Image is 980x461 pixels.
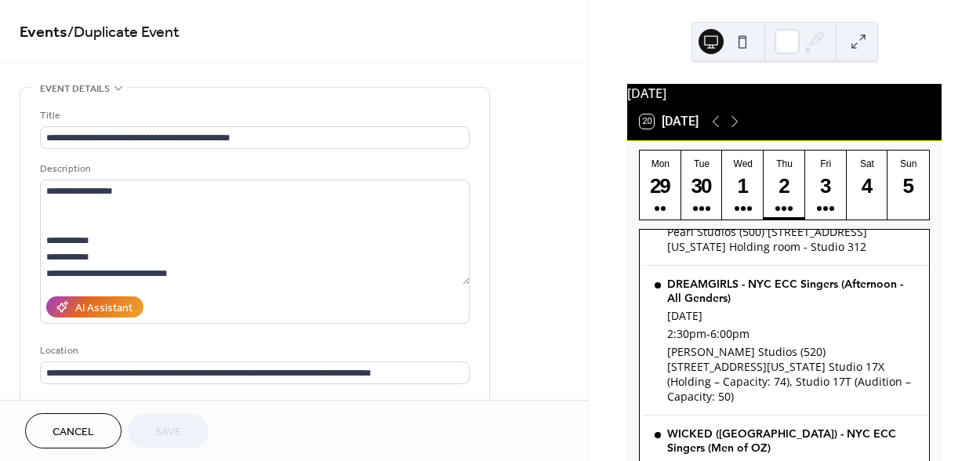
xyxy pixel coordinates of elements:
span: - [706,326,710,341]
button: Cancel [25,413,122,448]
div: 30 [689,173,715,199]
div: Mon [644,158,677,169]
button: Mon29 [640,151,681,220]
div: Thu [768,158,800,169]
a: Events [20,17,67,48]
span: / Duplicate Event [67,17,180,48]
div: 29 [648,173,673,199]
span: Cancel [53,424,94,441]
button: Thu2 [764,151,805,220]
div: AI Assistant [75,300,132,317]
div: [PERSON_NAME] Studios (520) [STREET_ADDRESS][US_STATE] Studio 17X (Holding – Capacity: 74), Studi... [667,344,915,404]
div: Description [40,161,466,177]
div: Tue [686,158,718,169]
div: [DATE] [627,84,942,103]
div: 5 [895,173,921,199]
span: 2:30pm [667,326,706,341]
div: Sun [892,158,924,169]
span: Link to Google Maps [59,397,145,414]
div: Sat [851,158,884,169]
div: WICKED ([GEOGRAPHIC_DATA]) - NYC ECC Singers (Men of OZ) [667,427,915,455]
div: DREAMGIRLS - NYC ECC Singers (Afternoon - All Genders) [667,277,915,305]
div: 2 [771,173,797,199]
div: 1 [731,173,757,199]
button: Wed1 [722,151,764,220]
button: Sun5 [887,151,929,220]
div: Wed [727,158,759,169]
button: 20[DATE] [634,111,704,132]
div: Title [40,107,466,124]
div: Pearl Studios (500) [STREET_ADDRESS][US_STATE] Holding room - Studio 312 [667,224,915,254]
button: Tue30 [681,151,723,220]
div: 4 [855,173,880,199]
div: Location [40,343,466,359]
button: Fri3 [805,151,847,220]
button: AI Assistant [46,296,143,318]
span: 6:00pm [710,326,750,341]
div: Fri [810,158,842,169]
div: [DATE] [667,308,915,323]
button: Sat4 [847,151,888,220]
span: Event details [40,81,110,97]
div: 3 [813,173,839,199]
